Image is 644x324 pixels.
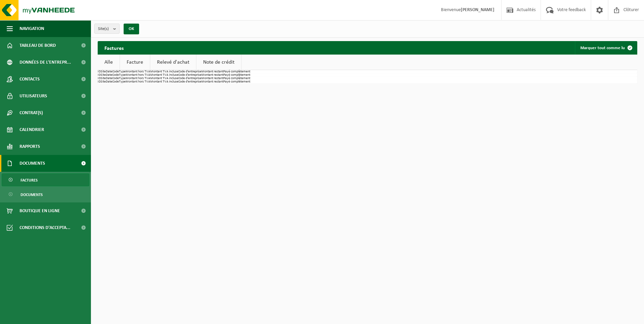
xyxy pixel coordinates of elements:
[20,138,40,155] span: Rapports
[98,80,101,84] th: ID
[178,70,201,73] th: Code d'entreprise
[150,77,178,80] th: Montant TVA incluse
[201,73,223,77] th: Montant restant
[20,54,71,71] span: Données de l'entrepr...
[575,41,637,55] button: Marquer tout comme lu
[101,80,106,84] th: Site
[223,73,250,77] th: Payé complètement
[20,155,45,172] span: Documents
[98,24,110,34] span: Site(s)
[21,174,38,187] span: Factures
[20,37,56,54] span: Tableau de bord
[98,41,130,54] h2: Factures
[98,77,101,80] th: ID
[2,173,89,186] a: Factures
[20,219,70,236] span: Conditions d'accepta...
[126,73,150,77] th: Montant hors TVA
[106,73,112,77] th: Date
[150,55,196,70] a: Relevé d'achat
[94,24,120,34] button: Site(s)
[126,80,150,84] th: Montant hors TVA
[178,73,201,77] th: Code d'entreprise
[126,77,150,80] th: Montant hors TVA
[20,71,40,88] span: Contacts
[98,70,101,73] th: ID
[112,77,119,80] th: Code
[150,70,178,73] th: Montant TVA incluse
[119,80,126,84] th: Type
[120,55,150,70] a: Facture
[223,70,250,73] th: Payé complètement
[20,88,47,104] span: Utilisateurs
[119,73,126,77] th: Type
[119,70,126,73] th: Type
[2,188,89,201] a: Documents
[201,77,223,80] th: Montant restant
[20,121,44,138] span: Calendrier
[196,55,241,70] a: Note de crédit
[20,104,43,121] span: Contrat(s)
[21,188,43,201] span: Documents
[178,77,201,80] th: Code d'entreprise
[178,80,201,84] th: Code d'entreprise
[461,7,494,12] strong: [PERSON_NAME]
[150,80,178,84] th: Montant TVA incluse
[106,77,112,80] th: Date
[112,70,119,73] th: Code
[201,80,223,84] th: Montant restant
[119,77,126,80] th: Type
[20,20,44,37] span: Navigation
[126,70,150,73] th: Montant hors TVA
[112,80,119,84] th: Code
[101,70,106,73] th: Site
[20,202,60,219] span: Boutique en ligne
[124,24,139,34] button: OK
[106,80,112,84] th: Date
[101,77,106,80] th: Site
[112,73,119,77] th: Code
[101,73,106,77] th: Site
[223,80,250,84] th: Payé complètement
[106,70,112,73] th: Date
[98,73,101,77] th: ID
[223,77,250,80] th: Payé complètement
[98,55,120,70] a: Alle
[150,73,178,77] th: Montant TVA incluse
[201,70,223,73] th: Montant restant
